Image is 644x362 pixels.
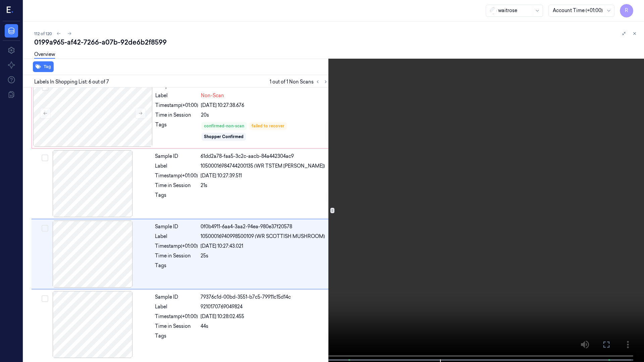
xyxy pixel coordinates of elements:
[155,182,198,189] div: Time in Session
[34,78,109,85] span: Labels In Shopping List: 6 out of 7
[42,84,49,91] button: Select row
[155,303,198,310] div: Label
[155,112,198,119] div: Time in Session
[201,233,325,240] span: 10500016940998500109 (WR SCOTTISH MUSHROOM)
[252,123,284,129] div: failed to recover
[201,102,328,109] div: [DATE] 10:27:38.676
[201,163,325,170] span: 10500016984744200135 (WR TSTEM [PERSON_NAME])
[201,294,328,301] div: 79376c1d-00bd-3551-b7c5-79911c15d14c
[270,78,330,86] span: 1 out of 1 Non Scans
[155,163,198,170] div: Label
[155,172,198,179] div: Timestamp (+01:00)
[155,243,198,250] div: Timestamp (+01:00)
[201,223,328,230] div: 0f0b4911-6aa4-3aa2-94ea-980e37f20578
[201,92,224,99] span: Non-Scan
[201,323,328,330] div: 44s
[155,313,198,320] div: Timestamp (+01:00)
[155,121,198,141] div: Tags
[34,31,52,37] span: 112 of 120
[155,192,198,202] div: Tags
[155,233,198,240] div: Label
[42,295,48,302] button: Select row
[33,61,54,72] button: Tag
[201,252,328,259] div: 25s
[155,153,198,160] div: Sample ID
[201,313,328,320] div: [DATE] 10:28:02.455
[155,92,198,99] div: Label
[34,51,55,59] a: Overview
[42,155,48,161] button: Select row
[201,172,328,179] div: [DATE] 10:27:39.511
[204,123,244,129] div: confirmed-non-scan
[42,225,48,232] button: Select row
[201,243,328,250] div: [DATE] 10:27:43.021
[201,303,243,310] span: 9210170769049824
[155,262,198,273] div: Tags
[620,4,633,17] button: R
[155,223,198,230] div: Sample ID
[201,182,328,189] div: 21s
[201,112,328,119] div: 20s
[155,252,198,259] div: Time in Session
[204,134,244,140] div: Shopper Confirmed
[155,323,198,330] div: Time in Session
[201,153,328,160] div: 61dd2a78-faa5-3c2c-aacb-84a442304ac9
[155,333,198,343] div: Tags
[34,38,639,47] div: 0199a965-af42-7266-a07b-92de6b2f8599
[155,102,198,109] div: Timestamp (+01:00)
[155,294,198,301] div: Sample ID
